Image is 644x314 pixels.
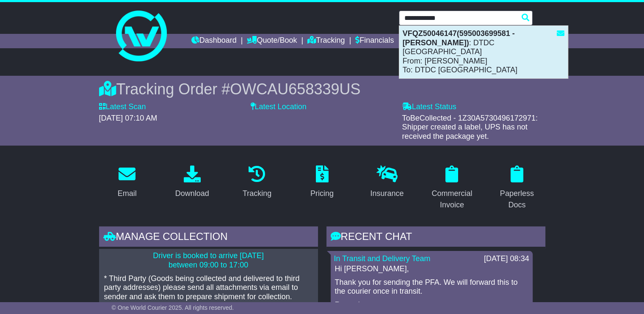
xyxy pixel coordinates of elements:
[99,80,545,98] div: Tracking Order #
[112,304,234,311] span: © One World Courier 2025. All rights reserved.
[191,34,237,48] a: Dashboard
[251,102,307,112] label: Latest Location
[399,26,568,78] div: : DTDC [GEOGRAPHIC_DATA] From: [PERSON_NAME] To: DTDC [GEOGRAPHIC_DATA]
[99,226,318,249] div: Manage collection
[484,254,529,264] div: [DATE] 08:34
[104,274,313,302] p: * Third Party (Goods being collected and delivered to third party addresses) please send all atta...
[489,163,545,214] a: Paperless Docs
[118,188,137,199] div: Email
[326,226,545,249] div: RECENT CHAT
[494,188,539,211] div: Paperless Docs
[305,163,339,202] a: Pricing
[104,251,313,270] p: Driver is booked to arrive [DATE] between 09:00 to 17:00
[403,29,515,47] strong: VFQZ50046147(595003699581 - [PERSON_NAME])
[307,34,345,48] a: Tracking
[237,163,277,202] a: Tracking
[99,102,146,112] label: Latest Scan
[424,163,480,214] a: Commercial Invoice
[355,34,394,48] a: Financials
[112,163,142,202] a: Email
[175,188,209,199] div: Download
[370,188,404,199] div: Insurance
[99,114,158,122] span: [DATE] 07:10 AM
[243,188,271,199] div: Tracking
[402,102,456,112] label: Latest Status
[429,188,475,211] div: Commercial Invoice
[170,163,215,202] a: Download
[335,264,528,274] p: Hi [PERSON_NAME],
[402,114,538,140] span: ToBeCollected - 1Z30A5730496172971: Shipper created a label, UPS has not received the package yet.
[335,278,528,296] p: Thank you for sending the PFA. We will forward this to the courier once in transit.
[230,80,360,98] span: OWCAU658339US
[247,34,297,48] a: Quote/Book
[365,163,409,202] a: Insurance
[334,254,431,263] a: In Transit and Delivery Team
[310,188,334,199] div: Pricing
